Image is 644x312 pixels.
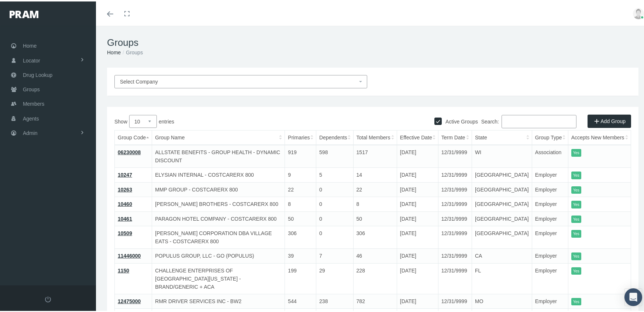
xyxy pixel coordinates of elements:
[397,196,438,210] td: [DATE]
[152,181,285,196] td: MMP GROUP - COSTCARERX 800
[633,7,644,18] img: user-placeholder.jpg
[285,143,316,166] td: 919
[438,143,472,166] td: 12/31/9999
[502,113,576,127] input: Search:
[397,129,438,144] th: Effective Date: activate to sort column ascending
[118,214,132,220] a: 10461
[532,210,568,225] td: Employer
[316,225,354,247] td: 0
[472,181,532,196] td: [GEOGRAPHIC_DATA]
[397,210,438,225] td: [DATE]
[23,110,39,124] span: Agents
[285,210,316,225] td: 50
[23,37,37,51] span: Home
[285,292,316,307] td: 544
[114,113,373,126] label: Show entries
[115,129,152,144] th: Group Code: activate to sort column descending
[532,143,568,166] td: Association
[353,247,397,262] td: 46
[397,225,438,247] td: [DATE]
[152,196,285,210] td: [PERSON_NAME] BROTHERS - COSTCARERX 800
[438,166,472,181] td: 12/31/9999
[571,266,581,274] itemstyle: Yes
[397,166,438,181] td: [DATE]
[285,129,316,144] th: Primaries: activate to sort column ascending
[442,116,478,124] label: Active Groups
[118,170,132,176] a: 10247
[571,296,581,304] itemstyle: Yes
[121,47,143,55] li: Groups
[316,196,354,210] td: 0
[472,292,532,307] td: MO
[353,196,397,210] td: 8
[481,113,576,127] label: Search:
[285,247,316,262] td: 39
[472,247,532,262] td: CA
[397,181,438,196] td: [DATE]
[472,225,532,247] td: [GEOGRAPHIC_DATA]
[532,262,568,292] td: Employer
[129,113,157,126] select: Showentries
[23,67,52,81] span: Drug Lookup
[23,81,40,95] span: Groups
[472,143,532,166] td: WI
[316,210,354,225] td: 0
[571,228,581,236] itemstyle: Yes
[316,262,354,292] td: 29
[571,170,581,178] itemstyle: Yes
[285,181,316,196] td: 22
[152,166,285,181] td: ELYSIAN INTERNAL - COSTCARERX 800
[532,247,568,262] td: Employer
[285,166,316,181] td: 9
[353,225,397,247] td: 306
[353,129,397,144] th: Total Members: activate to sort column ascending
[353,166,397,181] td: 14
[316,143,354,166] td: 598
[118,200,132,206] a: 10460
[285,225,316,247] td: 306
[10,9,38,17] img: PRAM_20_x_78.png
[353,143,397,166] td: 1517
[316,129,354,144] th: Dependents: activate to sort column ascending
[353,181,397,196] td: 22
[571,251,581,259] itemstyle: Yes
[532,196,568,210] td: Employer
[397,143,438,166] td: [DATE]
[532,292,568,307] td: Employer
[316,292,354,307] td: 238
[397,292,438,307] td: [DATE]
[571,214,581,222] itemstyle: Yes
[438,181,472,196] td: 12/31/9999
[532,166,568,181] td: Employer
[152,262,285,292] td: CHALLENGE ENTERPRISES OF [GEOGRAPHIC_DATA][US_STATE] - BRAND/GENERIC + ACA
[438,262,472,292] td: 12/31/9999
[118,251,141,257] a: 11446000
[438,292,472,307] td: 12/31/9999
[316,247,354,262] td: 7
[472,196,532,210] td: [GEOGRAPHIC_DATA]
[118,148,141,154] a: 06230008
[285,262,316,292] td: 199
[23,95,44,109] span: Members
[353,210,397,225] td: 50
[532,181,568,196] td: Employer
[588,113,631,126] a: Add Group
[353,292,397,307] td: 782
[571,199,581,207] itemstyle: Yes
[438,129,472,144] th: Term Date: activate to sort column ascending
[568,129,631,144] th: Accepts New Members: activate to sort column ascending
[107,35,638,47] h1: Groups
[152,143,285,166] td: ALLSTATE BENEFITS - GROUP HEALTH - DYNAMIC DISCOUNT
[438,196,472,210] td: 12/31/9999
[532,129,568,144] th: Group Type: activate to sort column ascending
[532,225,568,247] td: Employer
[23,52,40,66] span: Locator
[152,225,285,247] td: [PERSON_NAME] CORPORATION DBA VILLAGE EATS - COSTCARERX 800
[624,287,642,305] div: Open Intercom Messenger
[120,77,158,83] span: Select Company
[438,210,472,225] td: 12/31/9999
[571,185,581,193] itemstyle: Yes
[107,48,121,54] a: Home
[152,247,285,262] td: POPULUS GROUP, LLC - GO (POPULUS)
[152,129,285,144] th: Group Name: activate to sort column ascending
